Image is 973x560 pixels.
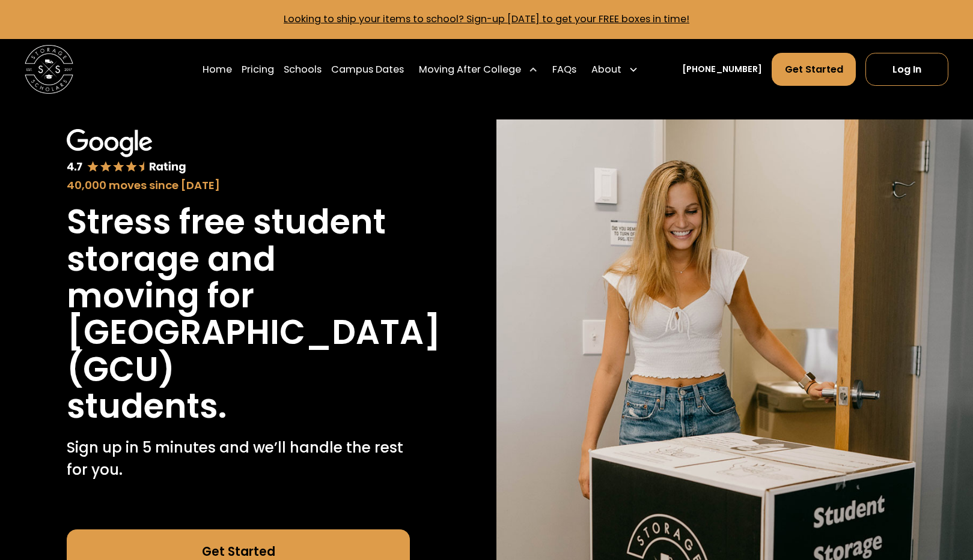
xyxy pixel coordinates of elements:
[67,314,441,388] h1: [GEOGRAPHIC_DATA] (GCU)
[67,129,186,175] img: Google 4.7 star rating
[591,62,621,77] div: About
[331,52,404,86] a: Campus Dates
[67,203,410,314] h1: Stress free student storage and moving for
[25,45,73,94] img: Storage Scholars main logo
[414,52,543,86] div: Moving After College
[682,63,762,76] a: [PHONE_NUMBER]
[67,388,227,424] h1: students.
[587,52,644,86] div: About
[67,177,410,193] div: 40,000 moves since [DATE]
[865,53,948,86] a: Log In
[772,53,856,86] a: Get Started
[284,12,689,26] a: Looking to ship your items to school? Sign-up [DATE] to get your FREE boxes in time!
[25,45,73,94] a: home
[552,52,576,86] a: FAQs
[203,52,232,86] a: Home
[419,62,521,77] div: Moving After College
[242,52,274,86] a: Pricing
[67,437,410,481] p: Sign up in 5 minutes and we’ll handle the rest for you.
[284,52,322,86] a: Schools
